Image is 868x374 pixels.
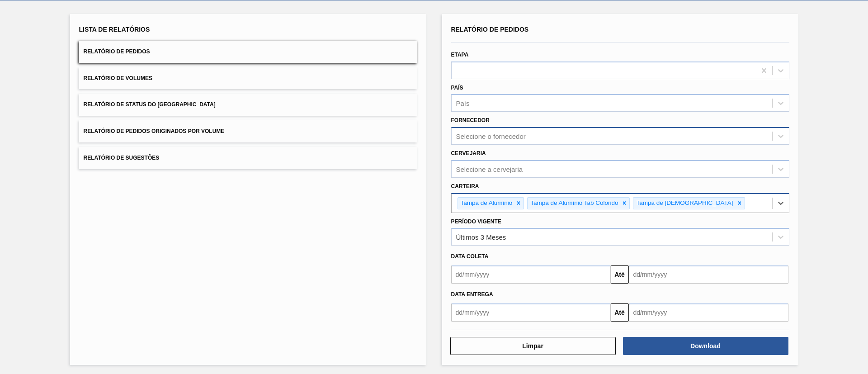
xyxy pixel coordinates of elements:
[451,52,469,58] label: Etapa
[84,128,225,134] span: Relatório de Pedidos Originados por Volume
[451,150,486,156] label: Cervejaria
[451,26,529,33] span: Relatório de Pedidos
[79,26,150,33] span: Lista de Relatórios
[79,147,417,169] button: Relatório de Sugestões
[79,120,417,142] button: Relatório de Pedidos Originados por Volume
[450,337,616,355] button: Limpar
[451,303,611,322] input: dd/mm/yyyy
[451,117,490,123] label: Fornecedor
[451,265,611,284] input: dd/mm/yyyy
[458,198,514,209] div: Tampa de Alumínio
[79,94,417,116] button: Relatório de Status do [GEOGRAPHIC_DATA]
[451,253,489,260] span: Data coleta
[611,265,629,284] button: Até
[456,133,526,140] div: Selecione o fornecedor
[629,265,788,284] input: dd/mm/yyyy
[456,165,523,173] div: Selecione a cervejaria
[528,198,619,209] div: Tampa de Alumínio Tab Colorido
[451,85,463,91] label: País
[611,303,629,322] button: Até
[84,101,216,108] span: Relatório de Status do [GEOGRAPHIC_DATA]
[451,183,479,189] label: Carteira
[84,155,160,161] span: Relatório de Sugestões
[633,198,734,209] div: Tampa de [DEMOGRAPHIC_DATA]
[451,218,501,225] label: Período Vigente
[84,75,152,81] span: Relatório de Volumes
[629,303,788,322] input: dd/mm/yyyy
[623,337,788,355] button: Download
[451,291,493,298] span: Data entrega
[456,233,506,241] div: Últimos 3 Meses
[84,48,150,55] span: Relatório de Pedidos
[79,41,417,63] button: Relatório de Pedidos
[456,99,470,107] div: País
[79,67,417,90] button: Relatório de Volumes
